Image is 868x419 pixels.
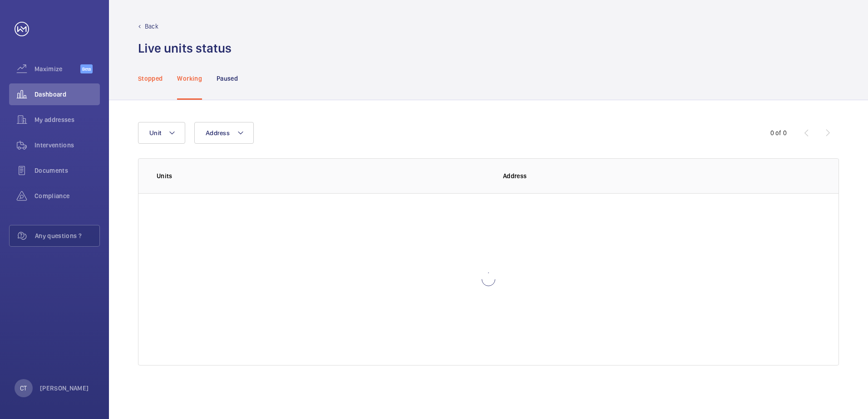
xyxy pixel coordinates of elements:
[35,90,100,99] span: Dashboard
[138,40,232,57] h1: Live units status
[206,129,230,136] span: Address
[35,166,100,175] span: Documents
[194,122,254,144] button: Address
[138,122,185,144] button: Unit
[177,74,202,83] p: Working
[35,115,100,124] span: My addresses
[149,129,161,136] span: Unit
[217,74,238,83] p: Paused
[770,128,787,137] div: 0 of 0
[145,22,158,31] p: Back
[35,231,99,240] span: Any questions ?
[80,64,93,73] span: Beta
[20,384,27,393] p: CT
[40,384,89,393] p: [PERSON_NAME]
[35,64,80,73] span: Maximize
[503,171,820,180] p: Address
[35,191,100,200] span: Compliance
[138,74,163,83] p: Stopped
[35,141,100,150] span: Interventions
[157,171,488,180] p: Units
